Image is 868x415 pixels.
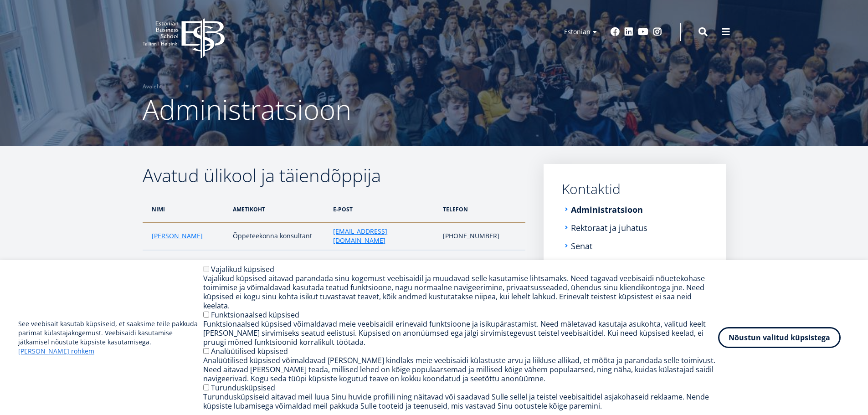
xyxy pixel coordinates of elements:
label: Vajalikud küpsised [211,264,274,274]
div: Funktsionaalsed küpsised võimaldavad meie veebisaidil erinevaid funktsioone ja isikupärastamist. ... [203,319,718,347]
div: Analüütilised küpsised võimaldavad [PERSON_NAME] kindlaks meie veebisaidi külastuste arvu ja liik... [203,356,718,383]
div: Turundusküpsiseid aitavad meil luua Sinu huvide profiili ning näitavad või saadavad Sulle sellel ... [203,392,718,410]
a: Kontaktid [562,182,708,196]
a: Rektoraat ja juhatus [571,223,647,232]
th: nimi [143,196,228,223]
th: telefon [438,196,525,223]
a: Facebook [611,27,620,36]
a: [PERSON_NAME] [152,231,203,241]
h2: Avatud ülikool ja täiendõppija [143,164,525,187]
a: Administratsioon [571,205,643,214]
td: [PHONE_NUMBER] [438,223,525,250]
a: Instagram [653,27,662,36]
a: Avaleht [143,82,162,91]
a: [PERSON_NAME] rohkem [18,347,94,356]
a: [EMAIL_ADDRESS][DOMAIN_NAME] [333,227,434,245]
th: e-post [329,196,438,223]
label: Analüütilised küpsised [211,346,288,356]
label: Turundusküpsised [211,383,275,393]
button: Nõustun valitud küpsistega [718,327,841,348]
span: Administratsioon [143,91,351,128]
p: See veebisait kasutab küpsiseid, et saaksime teile pakkuda parimat külastajakogemust. Veebisaidi ... [18,319,203,356]
a: Youtube [638,27,648,36]
a: Senat [571,241,592,251]
label: Funktsionaalsed küpsised [211,310,299,320]
th: ametikoht [228,196,329,223]
td: Õppeteekonna konsultant [228,223,329,250]
div: Vajalikud küpsised aitavad parandada sinu kogemust veebisaidil ja muudavad selle kasutamise lihts... [203,274,718,310]
a: Õppejõud [571,260,609,269]
a: Linkedin [624,27,633,36]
